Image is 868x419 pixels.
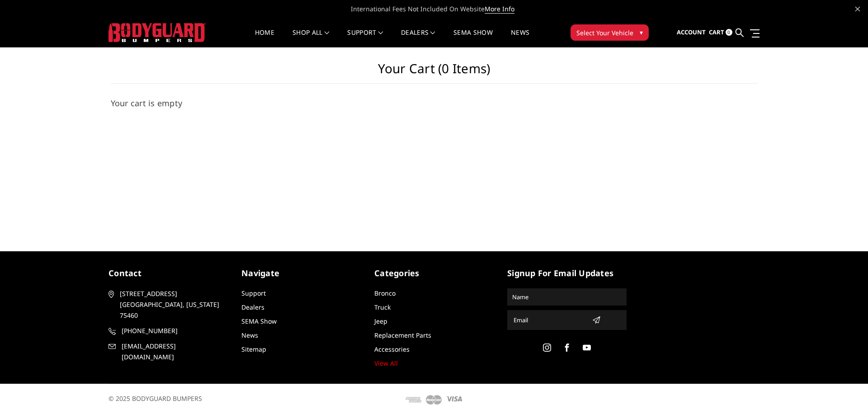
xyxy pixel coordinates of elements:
a: SEMA Show [241,317,277,325]
span: ▾ [640,28,643,37]
h3: Your cart is empty [111,97,758,109]
a: Jeep [374,317,387,325]
span: Cart [709,28,724,36]
a: Accessories [374,345,410,353]
span: Account [677,28,706,36]
a: Truck [374,303,391,311]
a: shop all [292,29,329,47]
a: Bronco [374,289,396,297]
h5: Navigate [241,267,361,279]
h5: signup for email updates [507,267,627,279]
a: View All [374,359,398,367]
span: [EMAIL_ADDRESS][DOMAIN_NAME] [122,341,226,363]
input: Email [510,313,589,327]
h5: contact [108,267,228,279]
a: [EMAIL_ADDRESS][DOMAIN_NAME] [108,341,228,363]
a: News [511,29,529,47]
img: BODYGUARD BUMPERS [108,23,206,42]
a: Support [347,29,383,47]
span: Select Your Vehicle [576,28,633,38]
a: Replacement Parts [374,331,431,339]
a: Support [241,289,266,297]
a: Sitemap [241,345,266,353]
a: [PHONE_NUMBER] [108,325,228,336]
a: Dealers [401,29,435,47]
span: [PHONE_NUMBER] [122,325,226,336]
h1: Your Cart (0 items) [111,61,758,84]
a: Home [255,29,274,47]
button: Select Your Vehicle [571,24,649,41]
span: [STREET_ADDRESS] [GEOGRAPHIC_DATA], [US_STATE] 75460 [120,288,225,321]
span: 0 [726,29,732,36]
h5: Categories [374,267,494,279]
a: Dealers [241,303,264,311]
a: Account [677,20,706,45]
a: SEMA Show [453,29,493,47]
input: Name [509,290,625,304]
a: More Info [485,5,514,14]
a: News [241,331,258,339]
a: Cart 0 [709,20,732,45]
span: © 2025 BODYGUARD BUMPERS [108,394,202,403]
